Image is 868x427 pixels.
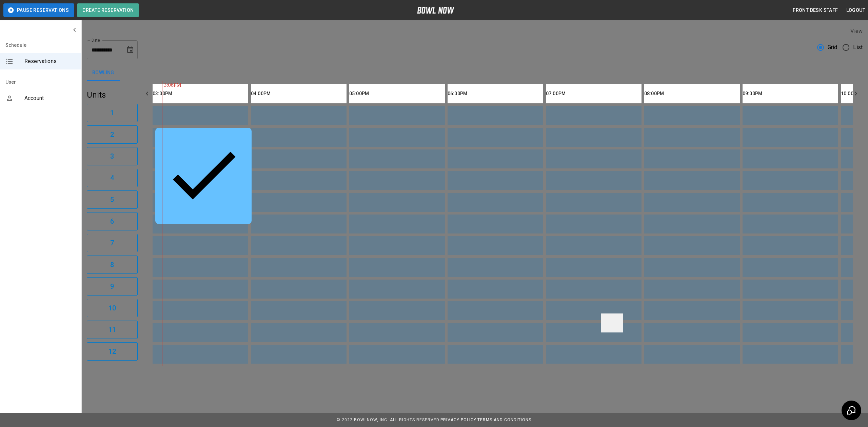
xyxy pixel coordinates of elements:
a: Terms and Conditions [477,418,531,422]
h6: 11 [108,324,116,335]
label: View [850,28,863,34]
span: Grid [828,43,837,52]
div: inventory tabs [87,65,863,81]
button: Front Desk Staff [790,4,841,17]
h6: 6 [110,216,114,227]
a: Privacy Policy [440,418,476,422]
button: Logout [844,4,868,17]
span: Reservations [24,57,76,65]
h6: 10 [108,303,116,313]
h6: 9 [110,281,114,292]
h6: 5 [110,194,114,205]
button: Choose date, selected date is Aug 10, 2025 [123,43,137,57]
span: List [853,43,863,52]
div: [PERSON_NAME] [161,133,246,219]
h6: 4 [110,172,114,183]
span: 3:06PM [162,82,164,88]
h6: 3 [110,151,114,162]
span: © 2022 BowlNow, Inc. All Rights Reserved. [337,418,440,422]
button: Create Reservation [77,3,139,17]
h5: Units [87,89,138,100]
h6: 8 [110,259,114,270]
button: Pause Reservations [3,3,74,17]
h6: 2 [110,129,114,140]
h6: 12 [108,346,116,357]
h6: 1 [110,107,114,118]
img: logo [417,7,454,14]
button: Bowling [87,65,120,81]
h6: 7 [110,238,114,248]
span: Account [24,94,76,102]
